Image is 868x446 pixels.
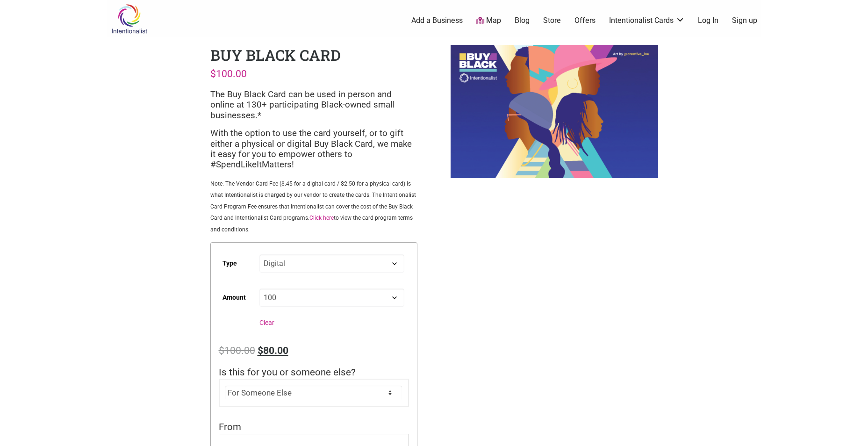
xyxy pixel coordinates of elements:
a: Blog [515,15,530,26]
label: Type [222,253,237,274]
span: $ [258,345,263,356]
bdi: 100.00 [219,345,255,356]
span: Is this for you or someone else? [219,367,356,378]
a: Clear options [259,319,274,326]
a: Click here [309,215,334,221]
img: Intentionalist Buy Black Card [451,45,658,178]
span: $ [219,345,224,356]
a: Store [543,15,561,26]
p: With the option to use the card yourself, or to gift either a physical or digital Buy Black Card,... [210,128,417,170]
a: Sign up [732,15,757,26]
bdi: 100.00 [210,68,247,79]
select: Is this for you or someone else? [225,386,402,400]
a: Map [476,15,501,26]
span: Note: The Vendor Card Fee ($.45 for a digital card / $2.50 for a physical card) is what Intention... [210,180,416,233]
bdi: 80.00 [258,345,288,356]
span: From [219,421,241,432]
p: The Buy Black Card can be used in person and online at 130+ participating Black-owned small busin... [210,89,417,121]
a: Offers [574,15,595,26]
a: Add a Business [411,15,463,26]
a: Intentionalist Cards [609,15,685,26]
label: Amount [222,287,246,308]
a: Log In [698,15,718,26]
span: $ [210,68,216,79]
img: Intentionalist [107,4,151,34]
h1: Buy Black Card [210,45,341,65]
